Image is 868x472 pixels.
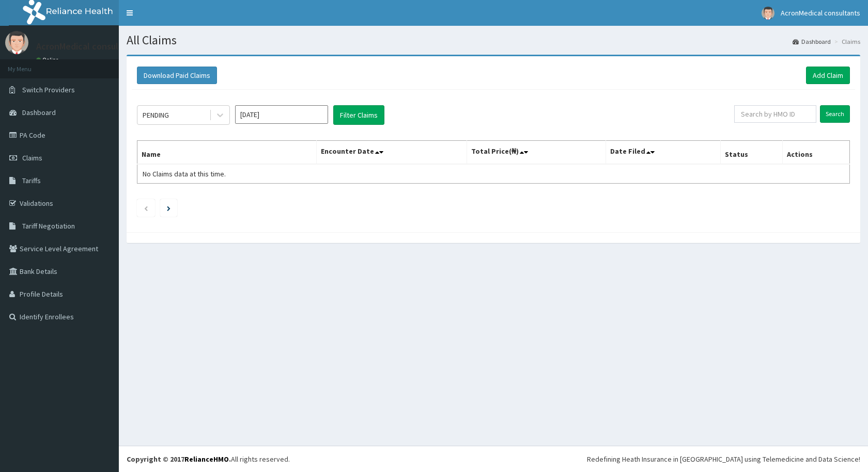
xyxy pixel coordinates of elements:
[119,446,868,472] footer: All rights reserved.
[127,454,231,464] strong: Copyright © 2017 .
[317,141,467,165] th: Encounter Date
[793,37,831,46] a: Dashboard
[22,108,56,117] span: Dashboard
[22,153,42,162] span: Claims
[137,67,217,84] button: Download Paid Claims
[144,203,148,213] a: Previous page
[36,42,141,51] p: AcronMedical consultants
[184,454,229,464] a: RelianceHMO
[143,110,169,120] div: PENDING
[721,141,783,165] th: Status
[832,37,860,46] li: Claims
[167,203,171,213] a: Next page
[22,85,75,94] span: Switch Providers
[587,454,860,464] div: Redefining Heath Insurance in [GEOGRAPHIC_DATA] using Telemedicine and Data Science!
[783,141,850,165] th: Actions
[137,141,317,165] th: Name
[820,105,850,123] input: Search
[5,31,28,54] img: User Image
[762,7,774,20] img: User Image
[235,105,328,124] input: Select Month and Year
[333,105,384,125] button: Filter Claims
[36,56,61,63] a: Online
[467,141,606,165] th: Total Price(₦)
[734,105,816,123] input: Search by HMO ID
[127,34,860,47] h1: All Claims
[22,221,75,231] span: Tariff Negotiation
[606,141,721,165] th: Date Filed
[806,67,850,84] a: Add Claim
[143,169,226,178] span: No Claims data at this time.
[781,8,860,18] span: AcronMedical consultants
[22,176,41,185] span: Tariffs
